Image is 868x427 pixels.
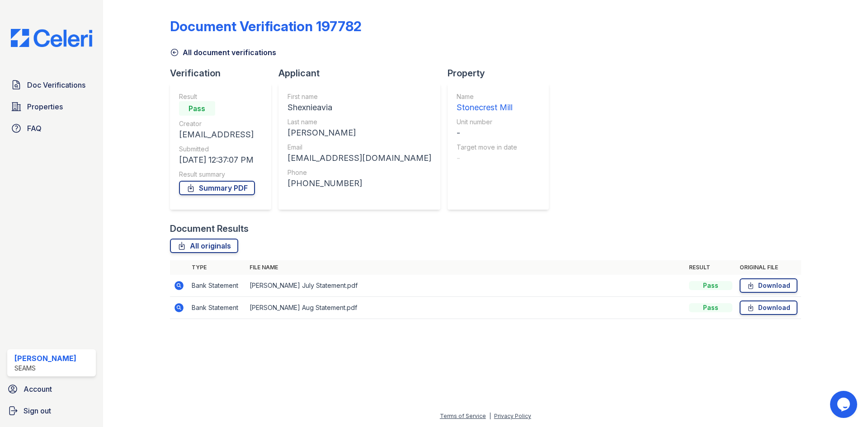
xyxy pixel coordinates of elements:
[27,101,63,112] span: Properties
[278,67,448,80] div: Applicant
[457,152,517,164] div: -
[188,260,246,275] th: Type
[288,101,431,114] div: Shexnieavia
[4,380,99,398] a: Account
[179,145,255,154] div: Submitted
[14,353,76,364] div: [PERSON_NAME]
[457,117,517,127] div: Unit number
[288,92,431,101] div: First name
[457,143,517,152] div: Target move in date
[685,260,736,275] th: Result
[27,80,85,90] span: Doc Verifications
[689,303,732,312] div: Pass
[7,119,96,137] a: FAQ
[440,413,486,419] a: Terms of Service
[740,278,797,293] a: Download
[170,239,238,253] a: All originals
[689,281,732,290] div: Pass
[288,143,431,152] div: Email
[4,29,99,47] img: CE_Logo_Blue-a8612792a0a2168367f1c8372b55b34899dd931a85d93a1a3d3e32e68fde9ad4.png
[170,67,278,80] div: Verification
[457,92,517,101] div: Name
[170,47,276,58] a: All document verifications
[457,92,517,114] a: Name Stonecrest Mill
[170,18,362,34] div: Document Verification 197782
[246,260,685,275] th: File name
[179,154,255,166] div: [DATE] 12:37:07 PM
[830,391,859,418] iframe: chat widget
[448,67,556,80] div: Property
[494,413,531,419] a: Privacy Policy
[457,101,517,114] div: Stonecrest Mill
[246,275,685,297] td: [PERSON_NAME] July Statement.pdf
[457,127,517,139] div: -
[24,384,52,394] span: Account
[179,101,215,116] div: Pass
[179,181,255,195] a: Summary PDF
[740,300,797,315] a: Download
[179,92,255,101] div: Result
[288,127,431,139] div: [PERSON_NAME]
[14,364,76,373] div: SEAMS
[288,117,431,127] div: Last name
[188,297,246,319] td: Bank Statement
[246,297,685,319] td: [PERSON_NAME] Aug Statement.pdf
[24,405,51,416] span: Sign out
[288,177,431,190] div: [PHONE_NUMBER]
[288,168,431,177] div: Phone
[288,152,431,164] div: [EMAIL_ADDRESS][DOMAIN_NAME]
[27,123,42,134] span: FAQ
[179,128,255,141] div: [EMAIL_ADDRESS]
[7,76,96,94] a: Doc Verifications
[179,170,255,179] div: Result summary
[179,119,255,128] div: Creator
[170,222,249,235] div: Document Results
[4,402,99,420] a: Sign out
[7,98,96,116] a: Properties
[489,413,491,419] div: |
[736,260,801,275] th: Original file
[188,275,246,297] td: Bank Statement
